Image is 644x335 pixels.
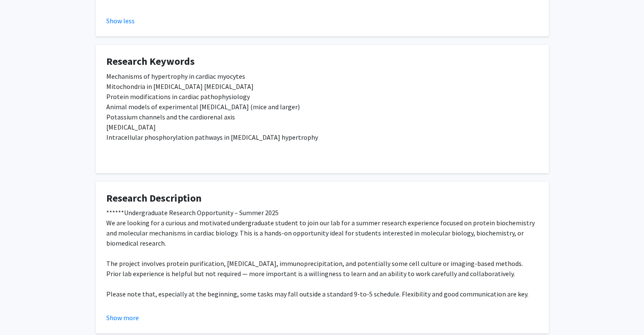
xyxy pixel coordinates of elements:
[6,297,36,329] iframe: Chat
[106,16,135,26] button: Show less
[106,71,538,163] div: Mechanisms of hypertrophy in cardiac myocytes Mitochondria in [MEDICAL_DATA] [MEDICAL_DATA] Prote...
[106,192,538,205] h4: Research Description
[106,55,538,68] h4: Research Keywords
[106,313,139,323] button: Show more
